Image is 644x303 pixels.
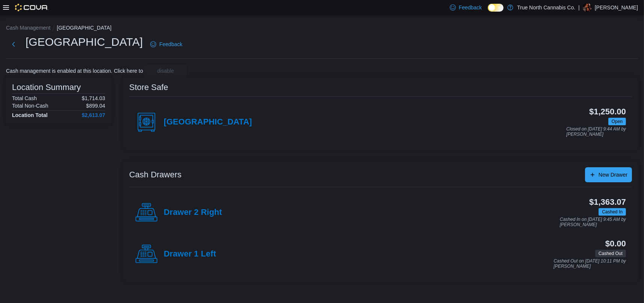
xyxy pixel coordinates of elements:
[585,167,632,182] button: New Drawer
[599,208,626,216] span: Cashed In
[6,25,50,31] button: Cash Management
[164,117,252,127] h4: [GEOGRAPHIC_DATA]
[612,118,623,125] span: Open
[602,208,623,215] span: Cashed In
[578,3,580,12] p: |
[26,34,143,49] h1: [GEOGRAPHIC_DATA]
[147,37,185,52] a: Feedback
[517,3,575,12] p: True North Cannabis Co.
[595,3,638,12] p: [PERSON_NAME]
[82,112,105,118] h4: $2,613.07
[157,67,174,75] span: disable
[159,40,182,48] span: Feedback
[583,3,592,12] div: Olyvia Evans
[129,170,181,179] h3: Cash Drawers
[6,68,143,74] p: Cash management is enabled at this location. Click here to
[6,24,638,33] nav: An example of EuiBreadcrumbs
[459,4,482,11] span: Feedback
[57,25,112,31] button: [GEOGRAPHIC_DATA]
[86,103,105,109] p: $899.04
[488,12,488,12] span: Dark Mode
[605,239,626,248] h3: $0.00
[589,198,626,207] h3: $1,363.07
[164,249,216,259] h4: Drawer 1 Left
[12,103,48,109] h6: Total Non-Cash
[608,118,626,125] span: Open
[164,208,222,217] h4: Drawer 2 Right
[12,95,37,101] h6: Total Cash
[82,95,105,101] p: $1,714.03
[145,65,187,77] button: disable
[12,83,81,92] h3: Location Summary
[15,4,48,11] img: Cova
[599,171,627,178] span: New Drawer
[12,112,48,118] h4: Location Total
[599,250,623,257] span: Cashed Out
[560,217,626,227] p: Cashed In on [DATE] 9:45 AM by [PERSON_NAME]
[589,107,626,116] h3: $1,250.00
[554,259,626,269] p: Cashed Out on [DATE] 10:11 PM by [PERSON_NAME]
[488,4,504,12] input: Dark Mode
[6,37,21,52] button: Next
[129,83,168,92] h3: Store Safe
[566,127,626,137] p: Closed on [DATE] 9:44 AM by [PERSON_NAME]
[595,250,626,257] span: Cashed Out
